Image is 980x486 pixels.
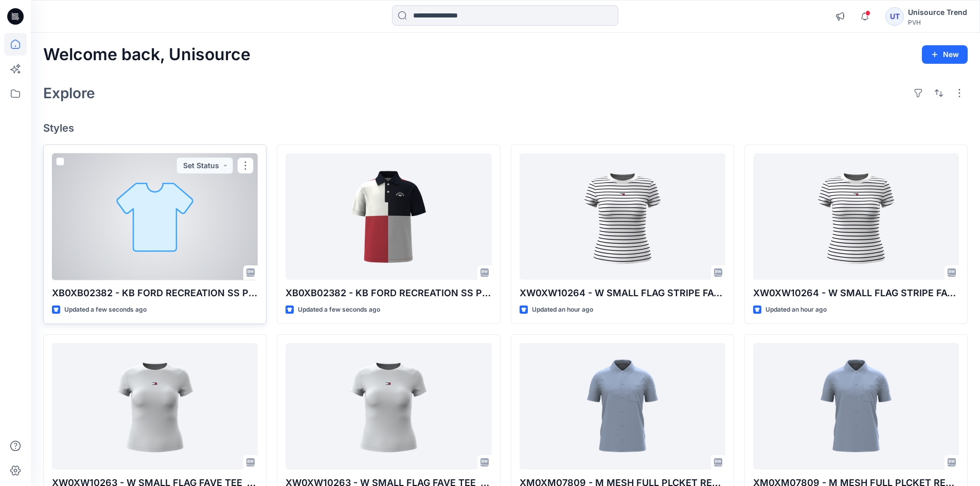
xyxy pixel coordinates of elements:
[286,343,491,470] a: XW0XW10263 - W SMALL FLAG FAVE TEE_proto
[64,304,147,315] p: Updated a few seconds ago
[52,153,258,280] a: XB0XB02382 - KB FORD RECREATION SS POLO_proto
[286,286,491,300] p: XB0XB02382 - KB FORD RECREATION SS POLO_proto
[885,7,904,26] div: UT
[520,286,725,300] p: XW0XW10264 - W SMALL FLAG STRIPE FAVE TEE_proto
[753,343,959,470] a: XM0XM07809 - M MESH FULL PLCKET REG POLO_fit 2
[43,122,968,134] h4: Styles
[908,6,967,19] div: Unisource Trend
[765,304,827,315] p: Updated an hour ago
[753,153,959,280] a: XW0XW10264 - W SMALL FLAG STRIPE FAVE TEE_proto
[908,19,967,26] div: PVH
[52,343,258,470] a: XW0XW10263 - W SMALL FLAG FAVE TEE_proto
[43,45,251,64] h2: Welcome back, Unisource
[286,153,491,280] a: XB0XB02382 - KB FORD RECREATION SS POLO_proto
[922,45,968,64] button: New
[753,286,959,300] p: XW0XW10264 - W SMALL FLAG STRIPE FAVE TEE_proto
[52,286,258,300] p: XB0XB02382 - KB FORD RECREATION SS POLO_proto
[298,304,380,315] p: Updated a few seconds ago
[520,153,725,280] a: XW0XW10264 - W SMALL FLAG STRIPE FAVE TEE_proto
[43,85,95,101] h2: Explore
[520,343,725,470] a: XM0XM07809 - M MESH FULL PLCKET REG POLO_fit 2
[532,304,593,315] p: Updated an hour ago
